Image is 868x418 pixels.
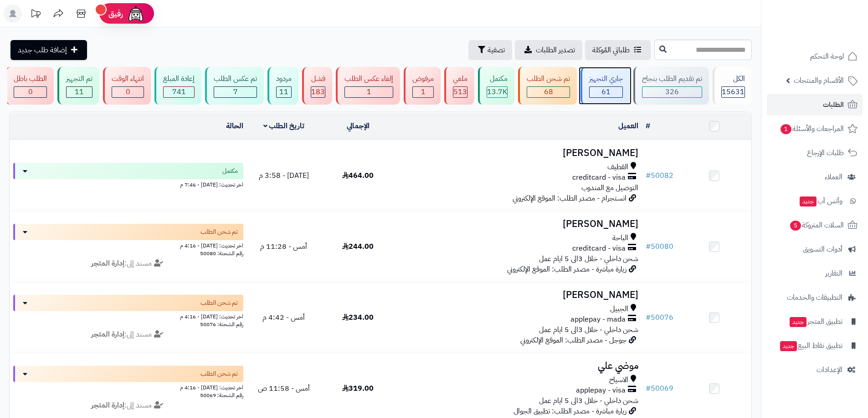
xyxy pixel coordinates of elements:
[13,311,243,321] div: اخر تحديث: [DATE] - 4:16 م
[646,241,673,252] a: #50080
[806,24,859,43] img: logo-2.png
[789,315,842,328] span: تطبيق المتجر
[200,298,238,307] span: تم شحن الطلب
[442,67,476,105] a: ملغي 513
[413,87,433,97] div: 1
[767,287,863,308] a: التطبيقات والخدمات
[601,86,611,97] span: 61
[277,87,291,97] div: 11
[259,170,309,181] span: [DATE] - 3:58 م
[516,67,579,105] a: تم شحن الطلب 68
[266,67,300,105] a: مردود 11
[539,395,638,406] span: شحن داخلي - خلال 3الى 5 ايام عمل
[13,179,243,189] div: اخر تحديث: [DATE] - 7:46 م
[646,312,651,323] span: #
[487,86,507,97] span: 13.7K
[226,121,243,131] a: الحالة
[222,166,238,176] span: مكتمل
[101,67,153,105] a: انتهاء الوقت 0
[592,45,630,55] span: طلباتي المُوكلة
[520,335,627,346] span: جوجل - مصدر الطلب: الموقع الإلكتروني
[803,243,842,256] span: أدوات التسويق
[780,122,844,135] span: المراجعات والأسئلة
[646,241,651,252] span: #
[515,40,582,60] a: تصدير الطلبات
[487,87,507,97] div: 13708
[164,87,194,97] div: 741
[507,264,627,275] span: زيارة مباشرة - مصدر الطلب: الموقع الإلكتروني
[91,329,124,340] strong: إدارة المتجر
[794,74,844,87] span: الأقسام والمنتجات
[200,369,238,378] span: تم شحن الطلب
[399,290,638,300] h3: [PERSON_NAME]
[367,86,371,97] span: 1
[767,262,863,284] a: التقارير
[825,267,842,280] span: التقارير
[576,385,626,396] span: applepay - visa
[609,375,628,385] span: الاسياح
[6,400,250,411] div: مسند إلى:
[646,312,673,323] a: #50076
[527,74,570,84] div: تم شحن الطلب
[347,121,370,131] a: الإجمالي
[590,87,622,97] div: 61
[810,50,844,63] span: لوحة التحكم
[790,317,806,327] span: جديد
[618,121,638,131] a: العميل
[767,166,863,188] a: العملاء
[163,74,195,84] div: إعادة المبلغ
[787,291,842,304] span: التطبيقات والخدمات
[514,406,627,417] span: زيارة مباشرة - مصدر الطلب: تطبيق الجوال
[825,171,842,183] span: العملاء
[767,311,863,332] a: تطبيق المتجرجديد
[399,219,638,229] h3: [PERSON_NAME]
[536,45,575,55] span: تصدير الطلبات
[799,195,842,207] span: وآتس آب
[781,124,791,134] span: 1
[14,74,47,84] div: الطلب باطل
[345,87,393,97] div: 1
[646,383,673,394] a: #50069
[607,162,628,172] span: القطيف
[342,312,374,323] span: 234.00
[646,170,673,181] a: #50082
[6,258,250,269] div: مسند إلى:
[767,359,863,381] a: الإعدادات
[342,170,374,181] span: 464.00
[722,86,745,97] span: 15631
[91,400,124,411] strong: إدارة المتجر
[66,74,92,84] div: تم التجهيز
[572,243,626,254] span: creditcard - visa
[767,94,863,116] a: الطلبات
[476,67,516,105] a: مكتمل 13.7K
[342,383,374,394] span: 319.00
[585,40,651,60] a: طلباتي المُوكلة
[233,86,238,97] span: 7
[3,67,56,105] a: الطلب باطل 0
[527,87,570,97] div: 68
[572,172,626,183] span: creditcard - visa
[642,87,702,97] div: 326
[579,67,632,105] a: جاري التجهيز 61
[344,74,393,84] div: إلغاء عكس الطلب
[14,87,46,97] div: 0
[646,383,651,394] span: #
[767,142,863,164] a: طلبات الإرجاع
[200,320,243,328] span: رقم الشحنة: 50076
[807,146,844,159] span: طلبات الإرجاع
[108,8,123,19] span: رفيق
[67,87,92,97] div: 11
[127,5,145,23] img: ai-face.png
[488,45,505,55] span: تصفية
[589,74,623,84] div: جاري التجهيز
[334,67,402,105] a: إلغاء عكس الطلب 1
[214,87,257,97] div: 7
[570,314,626,325] span: applepay - mada
[767,190,863,212] a: وآتس آبجديد
[646,121,650,131] a: #
[779,339,842,352] span: تطبيق نقاط البيع
[24,5,47,25] a: تحديثات المنصة
[711,67,754,105] a: الكل15631
[767,45,863,67] a: لوحة التحكم
[642,74,702,84] div: تم تقديم الطلب بنجاح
